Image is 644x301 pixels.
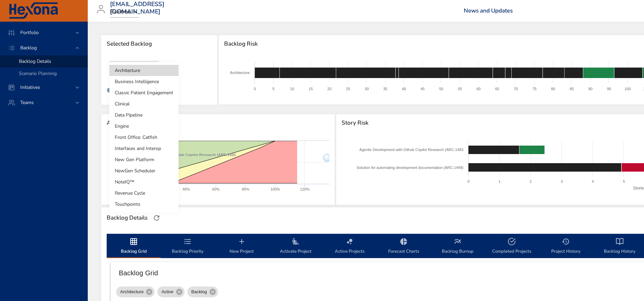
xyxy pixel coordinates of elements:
li: Clinical [109,98,179,109]
li: Classic Patient Engagement [109,87,179,98]
li: Revenue Cycle [109,187,179,199]
li: Business Intelligence [109,76,179,87]
li: NoteIQ™ [109,176,179,187]
li: Interfaces and Interop [109,143,179,154]
li: Engine [109,121,179,132]
li: New Gen Platform [109,154,179,165]
li: Architecture [109,65,179,76]
li: NewGen Scheduler [109,165,179,176]
li: Data Pipeline [109,109,179,121]
li: Touchpoints [109,199,179,210]
li: Front Office: Catfish [109,132,179,143]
